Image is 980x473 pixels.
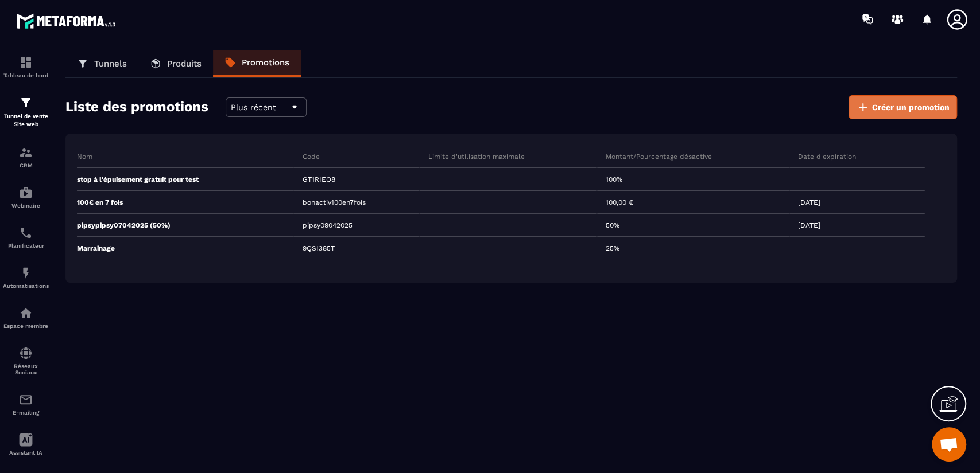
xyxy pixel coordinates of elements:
[19,96,33,110] img: formation
[3,87,49,137] a: formationformationTunnel de vente Site web
[138,50,213,77] a: Produits
[77,244,115,253] p: Marrainage
[798,198,820,206] p: [DATE]
[606,152,712,161] p: Montant/Pourcentage désactivé
[231,103,276,112] span: Plus récent
[3,112,49,128] p: Tunnel de vente Site web
[3,257,49,298] a: automationsautomationsAutomatisations
[932,427,966,462] div: Ouvrir le chat
[77,175,199,184] p: stop à l'épuisement gratuit pour test
[849,95,957,119] button: Créer un promotion
[213,50,301,77] a: Promotions
[3,449,49,456] p: Assistant IA
[3,323,49,329] p: Espace membre
[798,152,856,161] p: Date d'expiration
[19,186,33,200] img: automations
[3,177,49,217] a: automationsautomationsWebinaire
[3,384,49,424] a: emailemailE-mailing
[77,198,123,207] p: 100€ en 7 fois
[3,409,49,416] p: E-mailing
[428,152,525,161] p: Limite d'utilisation maximale
[3,243,49,249] p: Planificateur
[3,137,49,177] a: formationformationCRM
[3,424,49,464] a: Assistant IA
[77,152,92,161] p: Nom
[3,162,49,169] p: CRM
[19,346,33,360] img: social-network
[19,266,33,280] img: automations
[167,58,202,69] p: Produits
[3,217,49,257] a: schedulerschedulerPlanificateur
[19,146,33,159] img: formation
[19,226,33,240] img: scheduler
[94,58,127,69] p: Tunnels
[65,50,138,77] a: Tunnels
[3,72,49,79] p: Tableau de bord
[302,152,319,161] p: Code
[3,338,49,384] a: social-networksocial-networkRéseaux Sociaux
[3,283,49,289] p: Automatisations
[3,363,49,376] p: Réseaux Sociaux
[19,56,33,69] img: formation
[19,393,33,406] img: email
[242,57,289,68] p: Promotions
[16,10,119,32] img: logo
[3,202,49,209] p: Webinaire
[3,298,49,338] a: automationsautomationsEspace membre
[19,306,33,320] img: automations
[3,47,49,87] a: formationformationTableau de bord
[77,221,171,230] p: pipsypipsy07042025 (50%)
[65,95,208,119] h2: Liste des promotions
[872,101,950,113] span: Créer un promotion
[798,221,820,229] p: [DATE]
